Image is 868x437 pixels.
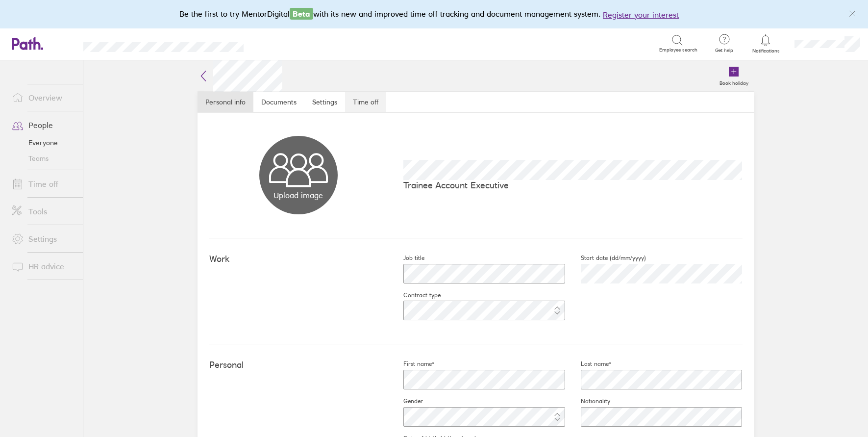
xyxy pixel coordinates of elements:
label: First name* [388,360,434,368]
a: Settings [304,92,345,112]
a: Settings [4,229,83,249]
a: Documents [253,92,304,112]
h4: Work [209,254,388,264]
span: Notifications [750,48,782,54]
button: Register your interest [603,9,679,21]
span: Beta [290,8,313,20]
a: People [4,115,83,135]
div: Be the first to try MentorDigital with its new and improved time off tracking and document manage... [179,8,689,21]
p: Trainee Account Executive [403,180,743,190]
label: Nationality [565,397,610,405]
a: Time off [345,92,386,112]
a: Time off [4,174,83,194]
a: Teams [4,151,83,166]
label: Start date (dd/mm/yyyy) [565,254,646,262]
label: Job title [388,254,424,262]
label: Book holiday [714,77,754,86]
a: Overview [4,88,83,107]
a: Tools [4,202,83,221]
h4: Personal [209,360,388,370]
a: Everyone [4,135,83,151]
a: HR advice [4,257,83,276]
span: Employee search [659,47,697,53]
label: Contract type [388,291,441,299]
a: Book holiday [714,60,754,92]
a: Personal info [198,92,253,112]
div: Search [270,39,295,48]
span: Get help [708,48,740,53]
label: Last name* [565,360,611,368]
label: Gender [388,397,423,405]
a: Notifications [750,33,782,54]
